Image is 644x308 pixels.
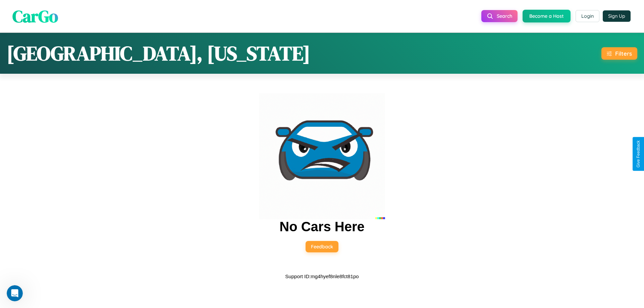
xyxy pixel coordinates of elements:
div: Give Feedback [636,140,641,168]
button: Filters [601,47,637,60]
button: Feedback [306,241,338,252]
p: Support ID: mg4hyef8nle8fct81po [285,272,359,281]
button: Become a Host [523,10,571,22]
button: Search [481,10,518,22]
h1: [GEOGRAPHIC_DATA], [US_STATE] [7,40,310,67]
span: Search [497,13,512,19]
h2: No Cars Here [279,219,364,234]
iframe: Intercom live chat [7,285,23,301]
span: CarGo [12,4,58,27]
button: Login [576,10,599,22]
button: Sign Up [603,10,631,22]
div: Filters [615,50,632,57]
img: car [259,93,385,219]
